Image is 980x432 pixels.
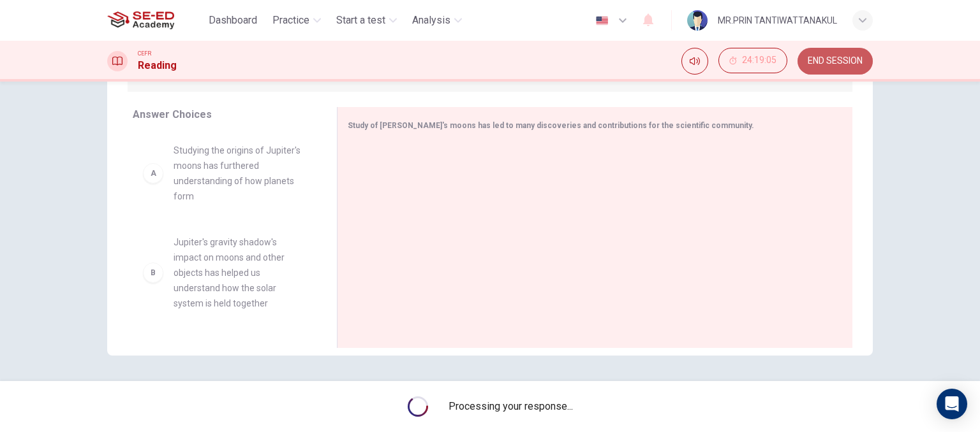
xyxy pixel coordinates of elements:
[336,13,385,28] span: Start a test
[174,234,306,311] span: Jupiter's gravity shadow's impact on moons and other objects has helped us understand how the sol...
[174,143,306,204] span: Studying the origins of Jupiter's moons has furthered understanding of how planets form
[681,48,708,75] div: Mute
[937,389,967,419] div: Open Intercom Messenger
[138,58,177,73] h1: Reading
[138,49,151,58] span: CEFR
[808,56,863,66] span: END SESSION
[718,48,787,73] button: 24:19:05
[143,263,163,283] div: B
[204,9,262,32] button: Dashboard
[412,13,450,28] span: Analysis
[594,16,610,25] img: en
[107,8,204,33] a: SE-ED Academy logo
[449,399,573,414] span: Processing your response...
[133,224,316,321] div: BJupiter's gravity shadow's impact on moons and other objects has helped us understand how the so...
[133,133,316,214] div: AStudying the origins of Jupiter's moons has furthered understanding of how planets form
[107,8,174,33] img: SE-ED Academy logo
[133,108,212,120] span: Answer Choices
[718,13,837,28] div: MR.PRIN TANTIWATTANAKUL
[348,121,754,130] span: Study of [PERSON_NAME]'s moons has led to many discoveries and contributions for the scientific c...
[687,10,708,31] img: Profile picture
[718,48,787,75] div: Hide
[143,163,163,184] div: A
[209,13,257,28] span: Dashboard
[331,9,402,32] button: Start a test
[798,48,873,75] button: END SESSION
[407,9,467,32] button: Analysis
[267,9,326,32] button: Practice
[272,13,309,28] span: Practice
[742,55,776,66] span: 24:19:05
